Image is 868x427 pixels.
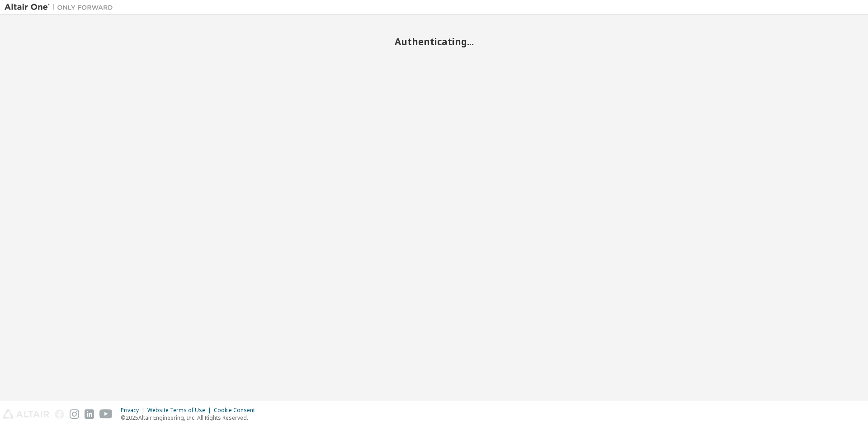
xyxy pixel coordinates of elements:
[99,409,113,419] img: youtube.svg
[121,407,147,414] div: Privacy
[147,407,214,414] div: Website Terms of Use
[3,409,49,419] img: altair_logo.svg
[85,409,94,419] img: linkedin.svg
[121,414,260,422] p: © 2025 Altair Engineering, Inc. All Rights Reserved.
[70,409,79,419] img: instagram.svg
[214,407,260,414] div: Cookie Consent
[55,409,64,419] img: facebook.svg
[5,3,118,12] img: Altair One
[5,36,863,47] h2: Authenticating...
